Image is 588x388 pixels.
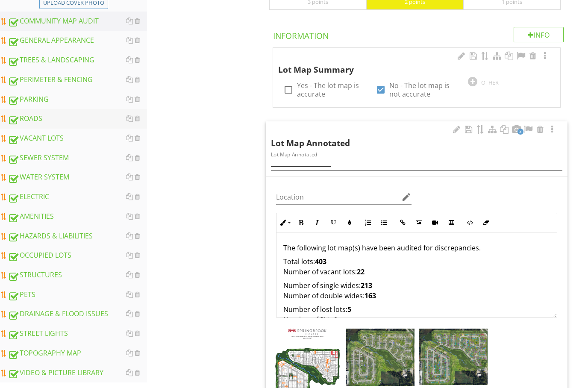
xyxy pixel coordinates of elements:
img: data [346,329,415,386]
div: TREES & LANDSCAPING [8,55,147,66]
label: No - The lot map is not accurate [389,81,458,98]
input: Lot Map Annotated [271,156,562,170]
button: Unordered List [376,215,392,231]
div: PARKING [8,94,147,105]
div: ELECTRIC [8,191,147,203]
p: Number of single wides: Number of double wides: [283,280,550,301]
p: Total lots: Number of vacant lots: [283,256,550,277]
button: Insert Image (Ctrl+P) [411,215,427,231]
div: WATER SYSTEM [8,172,147,183]
div: OTHER [481,79,499,86]
div: TOPOGRAPHY MAP [8,348,147,359]
div: Lot Map Annotated [271,125,548,150]
div: AMENITIES [8,211,147,222]
strong: 22 [357,267,365,276]
button: Italic (Ctrl+I) [309,215,325,231]
button: Inline Style [276,215,293,231]
label: Yes - The lot map is accurate [297,81,365,98]
div: ROADS [8,113,147,124]
strong: 213 [361,281,372,290]
i: edit [401,192,412,202]
strong: 0 [334,315,338,324]
h4: Information [273,27,564,41]
strong: 403 [315,257,326,266]
div: GENERAL APPEARANCE [8,35,147,46]
div: OCCUPIED LOTS [8,250,147,261]
strong: 5 [347,305,351,314]
div: COMMUNITY MAP AUDIT [8,16,147,27]
button: Ordered List [360,215,376,231]
button: Underline (Ctrl+U) [325,215,341,231]
div: PETS [8,289,147,300]
div: Info [514,27,564,42]
button: Insert Link (Ctrl+K) [394,215,411,231]
div: PERIMETER & FENCING [8,74,147,85]
img: data [419,329,488,385]
button: Clear Formatting [478,215,494,231]
div: STREET LIGHTS [8,328,147,339]
input: Location [276,190,400,204]
button: Insert Video [427,215,443,231]
button: Code View [462,215,478,231]
div: VIDEO & PICTURE LIBRARY [8,367,147,379]
div: VACANT LOTS [8,133,147,144]
strong: 163 [365,291,376,300]
button: Colors [341,215,358,231]
button: Bold (Ctrl+B) [293,215,309,231]
div: Lot Map Summary [278,51,541,76]
div: DRAINAGE & FLOOD ISSUES [8,309,147,320]
p: The following lot map(s) have been audited for discrepancies. [283,243,550,253]
span: 3 [517,129,523,135]
button: Insert Table [443,215,459,231]
div: HAZARDS & LIABILITIES [8,231,147,242]
div: STRUCTURES [8,270,147,281]
p: Number of lost lots: Number of RVs: [283,304,550,325]
div: SEWER SYSTEM [8,153,147,164]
